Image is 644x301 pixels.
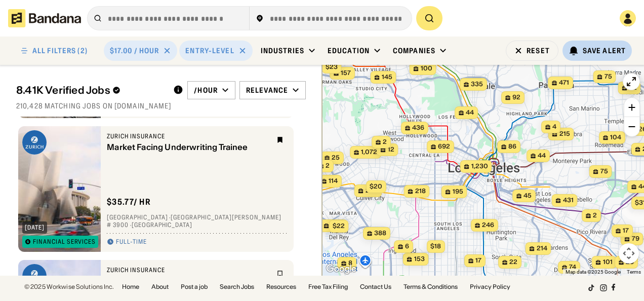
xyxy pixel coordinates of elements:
[414,255,425,264] span: 153
[332,154,340,162] span: 25
[470,284,510,290] a: Privacy Policy
[266,284,296,290] a: Resources
[185,46,234,55] div: Entry-Level
[569,263,576,272] span: 74
[508,142,516,151] span: 86
[559,130,570,138] span: 215
[8,9,81,27] img: Bandana logotype
[326,63,338,70] span: $23
[24,284,114,290] div: © 2025 Workwise Solutions Inc.
[22,264,47,288] img: Zurich Insurance logo
[110,46,159,55] div: $17.00 / hour
[325,262,358,276] img: Google
[404,284,458,290] a: Terms & Conditions
[151,284,169,290] a: About
[405,242,409,251] span: 6
[566,269,621,275] span: Map data ©2025 Google
[325,262,358,276] a: Open this area in Google Maps (opens a new window)
[181,284,208,290] a: Post a job
[370,182,382,190] span: $20
[348,259,352,268] span: 8
[383,138,387,146] span: 2
[308,284,348,290] a: Free Tax Filing
[382,73,392,82] span: 145
[623,227,629,235] span: 17
[326,162,330,170] span: 2
[360,284,391,290] a: Contact Us
[583,46,626,55] div: Save Alert
[107,266,270,274] div: Zurich Insurance
[32,47,88,54] div: ALL FILTERS (2)
[107,132,270,140] div: Zurich Insurance
[593,211,597,220] span: 2
[537,244,547,253] span: 214
[328,46,370,55] div: Education
[471,80,483,89] span: 335
[16,84,165,96] div: 8.41K Verified Jobs
[116,238,147,246] div: Full-time
[605,72,612,81] span: 75
[333,222,345,230] span: $22
[33,239,96,245] div: Financial Services
[107,142,270,152] div: Market Facing Underwriting Trainee
[388,145,394,154] span: 12
[246,86,288,95] div: Relevance
[220,284,254,290] a: Search Jobs
[512,93,520,102] span: 92
[194,86,218,95] div: /hour
[524,192,532,200] span: 45
[538,152,546,160] span: 44
[25,224,45,231] div: [DATE]
[421,64,432,73] span: 100
[412,124,424,132] span: 436
[415,187,426,196] span: 218
[16,101,306,110] div: 210,428 matching jobs on [DOMAIN_NAME]
[122,284,139,290] a: Home
[329,177,338,185] span: 114
[374,229,386,238] span: 388
[627,269,641,275] a: Terms (opens in new tab)
[559,79,569,87] span: 471
[107,197,151,207] div: $ 35.77 / hr
[632,235,639,243] span: 79
[509,258,517,267] span: 22
[22,130,47,155] img: Zurich Insurance logo
[563,196,574,205] span: 431
[16,117,306,276] div: grid
[471,162,488,171] span: 1,230
[603,258,613,267] span: 101
[610,133,621,142] span: 104
[438,142,450,151] span: 692
[361,148,377,157] span: 1,072
[466,108,474,117] span: 44
[341,69,351,78] span: 157
[107,213,288,229] div: [GEOGRAPHIC_DATA] · [GEOGRAPHIC_DATA][PERSON_NAME] # 3900 · [GEOGRAPHIC_DATA]
[600,167,608,176] span: 75
[475,256,481,265] span: 17
[430,242,441,250] span: $18
[261,46,304,55] div: Industries
[393,46,435,55] div: Companies
[552,123,556,131] span: 4
[482,221,494,230] span: 246
[619,243,639,264] button: Map camera controls
[527,47,550,54] div: Reset
[453,187,463,196] span: 195
[366,186,378,195] span: 203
